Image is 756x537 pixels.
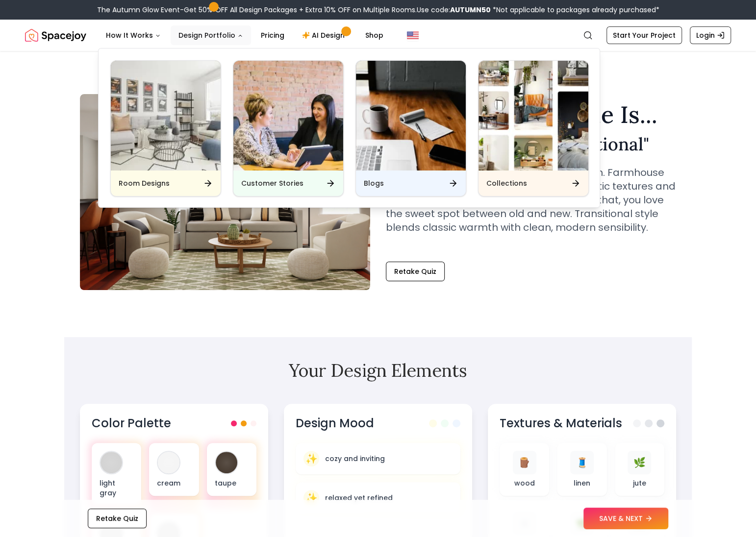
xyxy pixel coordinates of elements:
[357,25,391,45] a: Shop
[111,61,221,171] img: Room Designs
[356,61,466,171] img: Blogs
[514,478,535,488] p: wood
[479,61,588,171] img: Collections
[294,25,355,45] a: AI Design
[325,454,385,464] p: cozy and inviting
[576,456,588,469] span: 🧵
[97,5,659,15] div: The Autumn Glow Event-Get 50% OFF All Design Packages + Extra 10% OFF on Multiple Rooms.
[364,178,384,188] h6: Blogs
[633,456,646,469] span: 🌿
[98,25,391,45] nav: Main
[583,508,668,529] button: SAVE & NEXT
[233,60,344,196] a: Customer StoriesCustomer Stories
[491,5,659,15] span: *Not applicable to packages already purchased*
[478,60,589,196] a: CollectionsCollections
[25,20,731,51] nav: Global
[407,29,419,41] img: United States
[25,25,86,45] img: Spacejoy Logo
[518,456,530,469] span: 🪵
[450,5,491,15] b: AUTUMN50
[157,478,191,488] p: cream
[574,478,590,488] p: linen
[80,361,676,380] h2: Your Design Elements
[500,415,622,431] h3: Textures & Materials
[99,49,601,208] div: Design Portfolio
[100,478,133,498] p: light gray
[253,25,292,45] a: Pricing
[92,415,171,431] h3: Color Palette
[233,61,343,171] img: Customer Stories
[119,178,170,188] h6: Room Designs
[355,60,466,196] a: BlogsBlogs
[386,262,445,281] button: Retake Quiz
[88,509,147,528] button: Retake Quiz
[98,25,169,45] button: How It Works
[606,26,682,44] a: Start Your Project
[241,178,303,188] h6: Customer Stories
[171,25,251,45] button: Design Portfolio
[633,478,646,488] p: jute
[25,25,86,45] a: Spacejoy
[325,493,393,503] p: relaxed yet refined
[215,478,249,488] p: taupe
[690,26,731,44] a: Login
[486,178,527,188] h6: Collections
[305,491,318,505] span: ✨
[80,94,370,290] img: Farmhouse meets Transitional Style Example
[296,415,374,431] h3: Design Mood
[417,5,491,15] span: Use code:
[305,452,318,465] span: ✨
[110,60,221,196] a: Room DesignsRoom Designs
